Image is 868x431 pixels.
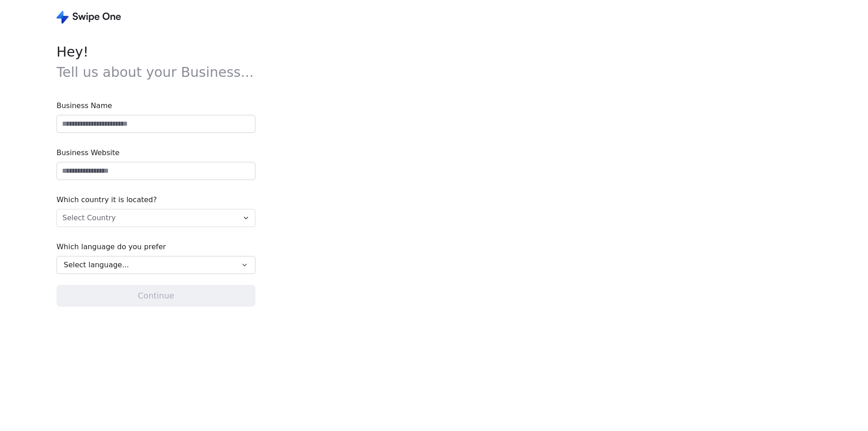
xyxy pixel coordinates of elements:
[62,213,116,223] span: Select Country
[57,242,255,252] span: Which language do you prefer
[57,42,255,82] span: Hey !
[64,260,129,270] span: Select language...
[57,64,254,80] span: Tell us about your Business...
[57,194,255,205] span: Which country it is located?
[57,147,255,158] span: Business Website
[57,100,255,111] span: Business Name
[57,285,255,307] button: Continue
